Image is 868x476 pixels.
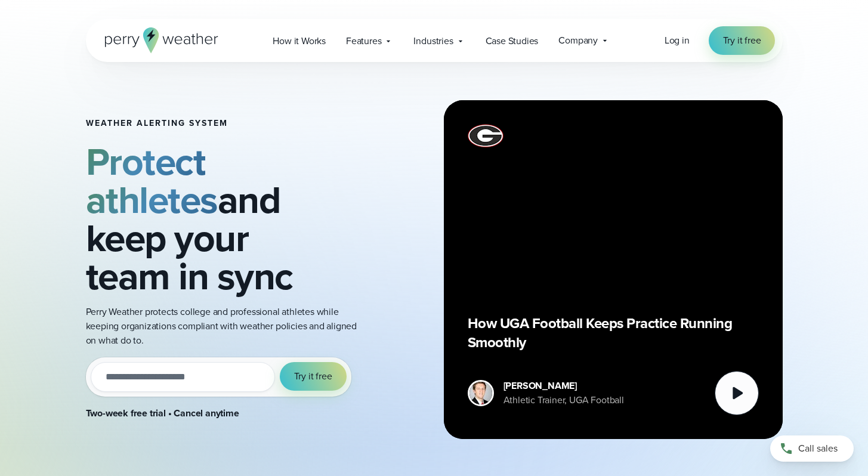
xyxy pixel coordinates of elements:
[475,29,549,53] a: Case Studies
[468,314,759,352] p: How UGA Football Keeps Practice Running Smoothly
[665,33,690,47] span: Log in
[558,33,598,48] span: Company
[723,33,761,48] span: Try it free
[346,34,381,48] span: Features
[86,119,365,128] h1: Weather Alerting System
[798,441,838,456] span: Call sales
[86,406,239,420] strong: Two-week free trial • Cancel anytime
[86,134,218,228] strong: Protect athletes
[273,34,326,48] span: How it Works
[413,34,453,48] span: Industries
[503,393,624,407] div: Athletic Trainer, UGA Football
[503,379,624,393] div: [PERSON_NAME]
[262,29,336,53] a: How it Works
[770,435,854,462] a: Call sales
[294,369,332,384] span: Try it free
[86,305,365,348] p: Perry Weather protects college and professional athletes while keeping organizations compliant wi...
[709,26,776,55] a: Try it free
[665,33,690,48] a: Log in
[486,34,539,48] span: Case Studies
[280,362,347,391] button: Try it free
[86,143,365,295] h2: and keep your team in sync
